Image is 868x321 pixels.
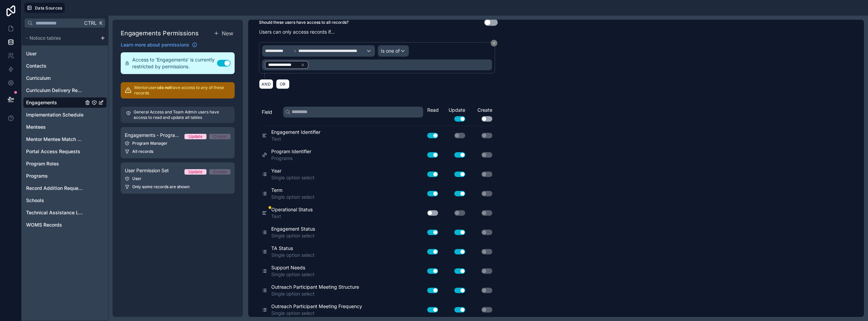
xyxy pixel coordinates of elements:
[26,160,59,167] span: Program Roles
[125,141,231,146] div: Program Manager
[271,284,359,290] span: Outreach Participant Meeting Structure
[132,56,217,70] span: Access to 'Engagements' is currently restricted by permissions.
[271,174,315,181] span: Single option select
[23,134,107,145] div: Mentor Mentee Match Requests
[271,245,315,252] span: TA Status
[23,109,107,120] div: Implementation Schedule
[121,41,189,48] span: Learn more about permissions
[121,41,197,48] a: Learn more about permissions
[259,79,273,89] button: AND
[26,136,83,143] span: Mentor Mentee Match Requests
[159,85,171,90] strong: do not
[213,169,226,175] div: Create
[83,19,97,27] span: Ctrl
[26,185,83,192] span: Record Addition Requests
[23,85,107,96] div: Curriculum Delivery Records
[222,29,233,37] span: New
[29,35,61,41] span: Noloco tables
[189,169,202,175] div: Update
[278,82,287,87] span: OR
[271,226,315,232] span: Engagement Status
[189,134,202,139] div: Update
[26,87,83,94] span: Curriculum Delivery Records
[23,219,107,230] div: WOMS Records
[271,155,311,162] span: Programs
[381,48,400,54] span: Is one of
[26,63,46,69] span: Contacts
[271,232,315,239] span: Single option select
[213,134,226,139] div: Create
[271,310,362,317] span: Single option select
[23,60,107,71] div: Contacts
[26,50,37,57] span: User
[23,48,107,59] div: User
[132,184,190,190] span: Only some records are shown
[259,20,349,25] label: Should these users have access to all records?
[468,107,495,122] div: Create
[271,187,315,194] span: Term
[23,158,107,169] div: Program Roles
[125,176,231,181] div: User
[23,146,107,157] div: Portal Access Requests
[271,303,362,310] span: Outreach Participant Meeting Frequency
[125,132,179,139] span: Engagements - Program Manager Permission Set
[271,167,315,174] span: Year
[23,171,107,181] div: Programs
[271,206,313,213] span: Operational Status
[271,136,320,142] span: Text
[23,183,107,194] div: Record Addition Requests
[121,162,235,194] a: User Permission SetUpdateCreateUserOnly some records are shown
[26,75,51,82] span: Curriculum
[26,148,80,155] span: Portal Access Requests
[125,167,169,174] span: User Permission Set
[26,221,62,228] span: WOMS Records
[271,194,315,200] span: Single option select
[132,149,153,154] span: All records
[23,207,107,218] div: Technical Assistance Logs
[35,5,62,11] span: Data Sources
[262,109,272,115] span: Field
[271,148,311,155] span: Program Identifier
[271,252,315,258] span: Single option select
[271,129,320,136] span: Engagement Identifier
[134,85,231,96] p: Mentor users have access to any of these records
[26,209,83,216] span: Technical Assistance Logs
[271,264,315,271] span: Support Needs
[427,107,441,113] div: Read
[276,79,290,89] button: OR
[23,73,107,84] div: Curriculum
[271,213,313,220] span: Text
[212,28,235,39] button: New
[24,3,65,13] button: Data Sources
[378,45,409,57] button: Is one of
[26,124,46,130] span: Mentees
[26,111,83,118] span: Implementation Schedule
[271,290,359,297] span: Single option select
[121,127,235,158] a: Engagements - Program Manager Permission SetUpdateCreateProgram ManagerAll records
[23,122,107,132] div: Mentees
[134,109,229,120] p: General Access and Team Admin users have access to read and update all tables
[441,107,468,122] div: Update
[26,99,57,106] span: Engagements
[23,33,97,43] button: Noloco tables
[23,97,107,108] div: Engagements
[22,31,108,233] div: scrollable content
[23,195,107,206] div: Schools
[121,29,199,38] h1: Engagements Permissions
[26,197,44,204] span: Schools
[26,173,48,179] span: Programs
[271,271,315,278] span: Single option select
[98,21,103,25] span: K
[259,29,498,35] p: Users can only access records if...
